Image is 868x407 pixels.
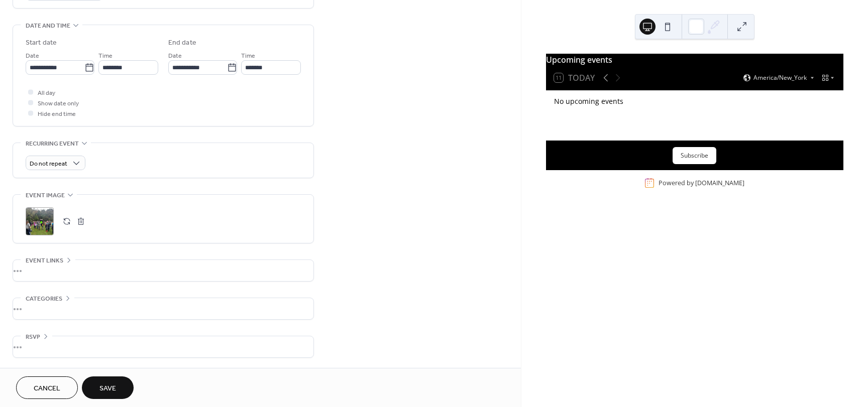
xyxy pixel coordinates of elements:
[241,51,255,61] span: Time
[16,376,78,399] button: Cancel
[168,51,182,61] span: Date
[695,179,744,187] a: [DOMAIN_NAME]
[26,190,65,201] span: Event image
[98,51,113,61] span: Time
[554,96,835,106] div: No upcoming events
[673,147,716,164] button: Subscribe
[26,139,79,149] span: Recurring event
[30,158,67,170] span: Do not repeat
[26,294,62,304] span: Categories
[13,298,313,319] div: •••
[13,260,313,281] div: •••
[26,51,39,61] span: Date
[753,75,807,81] span: America/New_York
[13,336,313,357] div: •••
[168,38,196,48] div: End date
[26,207,54,235] div: ;
[659,179,744,187] div: Powered by
[99,383,116,394] span: Save
[26,38,57,48] div: Start date
[26,21,70,31] span: Date and time
[82,376,134,399] button: Save
[34,383,60,394] span: Cancel
[38,88,55,98] span: All day
[38,109,76,119] span: Hide end time
[38,98,79,109] span: Show date only
[26,332,40,342] span: RSVP
[546,54,843,66] div: Upcoming events
[26,255,63,266] span: Event links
